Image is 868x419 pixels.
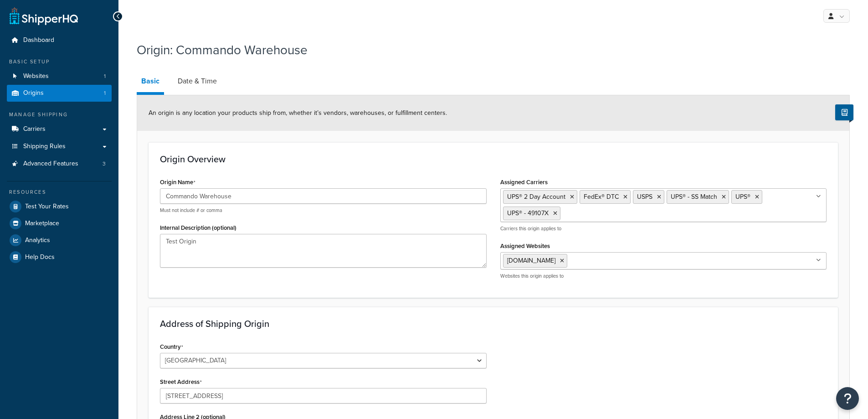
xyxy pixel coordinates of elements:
label: Country [160,343,183,351]
a: Dashboard [7,32,112,49]
a: Analytics [7,232,112,248]
a: Websites1 [7,68,112,85]
p: Websites this origin applies to [500,273,827,279]
a: Marketplace [7,215,112,232]
a: Advanced Features3 [7,155,112,172]
p: Carriers this origin applies to [500,225,827,232]
div: Manage Shipping [7,111,112,119]
span: Dashboard [23,36,54,44]
span: USPS [637,192,652,202]
span: 1 [104,72,106,80]
a: Origins1 [7,85,112,102]
a: Date & Time [173,70,221,92]
li: Origins [7,85,112,102]
label: Internal Description (optional) [160,224,236,231]
span: Shipping Rules [23,143,66,150]
a: Carriers [7,121,112,138]
label: Origin Name [160,179,195,186]
h3: Address of Shipping Origin [160,319,827,329]
button: Open Resource Center [836,387,859,410]
span: 3 [103,160,106,168]
a: Basic [137,70,164,95]
li: Advanced Features [7,155,112,172]
h3: Origin Overview [160,154,827,164]
label: Street Address [160,378,202,386]
span: [DOMAIN_NAME] [507,256,555,265]
a: Help Docs [7,249,112,265]
span: Help Docs [25,253,55,261]
a: Test Your Rates [7,198,112,215]
span: UPS® - SS Match [671,192,717,202]
div: Resources [7,188,112,196]
span: UPS® - 49107X [507,208,549,218]
span: Origins [23,89,44,97]
label: Assigned Carriers [500,179,548,186]
textarea: Test Origin [160,234,487,268]
label: Assigned Websites [500,243,550,249]
span: Test Your Rates [25,203,69,211]
span: Websites [23,72,49,80]
span: UPS® 2 Day Account [507,192,565,202]
span: UPS® [735,192,750,202]
a: Shipping Rules [7,138,112,155]
p: Must not include # or comma [160,207,487,214]
div: Basic Setup [7,58,112,66]
span: Carriers [23,125,46,133]
span: Marketplace [25,220,59,228]
span: Advanced Features [23,160,78,168]
span: An origin is any location your products ship from, whether it’s vendors, warehouses, or fulfillme... [149,108,447,118]
button: Show Help Docs [835,104,853,120]
span: Analytics [25,237,50,244]
span: 1 [104,89,106,97]
span: FedEx® DTC [584,192,619,202]
li: Websites [7,68,112,85]
h1: Origin: Commando Warehouse [137,41,838,59]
